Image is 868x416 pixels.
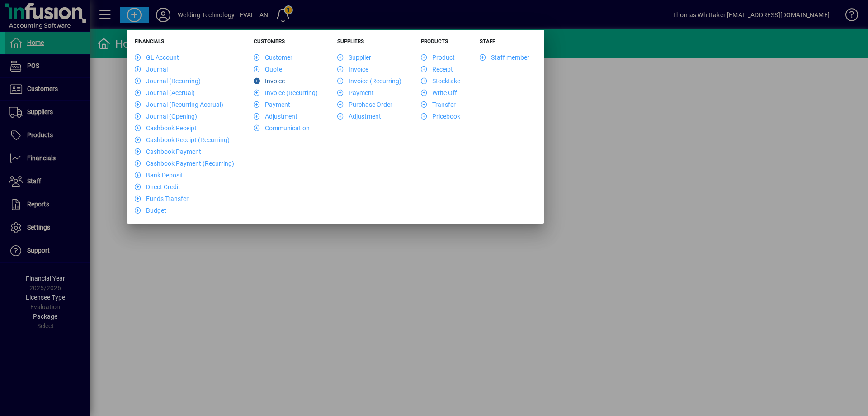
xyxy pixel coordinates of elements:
[421,101,456,108] a: Transfer
[254,54,292,61] a: Customer
[421,54,455,61] a: Product
[254,89,318,96] a: Invoice (Recurring)
[254,113,297,120] a: Adjustment
[421,38,460,47] h5: Products
[337,113,381,120] a: Adjustment
[135,66,168,73] a: Journal
[421,89,457,96] a: Write Off
[254,77,285,85] a: Invoice
[135,207,166,214] a: Budget
[135,113,197,120] a: Journal (Opening)
[135,160,234,167] a: Cashbook Payment (Recurring)
[480,54,529,61] a: Staff member
[337,54,371,61] a: Supplier
[135,38,234,47] h5: Financials
[421,113,460,120] a: Pricebook
[135,101,223,108] a: Journal (Recurring Accrual)
[254,124,310,132] a: Communication
[135,136,230,143] a: Cashbook Receipt (Recurring)
[135,148,201,155] a: Cashbook Payment
[421,77,460,85] a: Stocktake
[135,54,179,61] a: GL Account
[337,101,392,108] a: Purchase Order
[337,66,368,73] a: Invoice
[135,89,195,96] a: Journal (Accrual)
[254,38,318,47] h5: Customers
[254,101,290,108] a: Payment
[135,172,183,179] a: Bank Deposit
[337,38,401,47] h5: Suppliers
[254,66,282,73] a: Quote
[421,66,453,73] a: Receipt
[337,77,401,85] a: Invoice (Recurring)
[480,38,529,47] h5: Staff
[135,183,180,191] a: Direct Credit
[135,77,201,85] a: Journal (Recurring)
[337,89,374,96] a: Payment
[135,195,189,202] a: Funds Transfer
[135,124,197,132] a: Cashbook Receipt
